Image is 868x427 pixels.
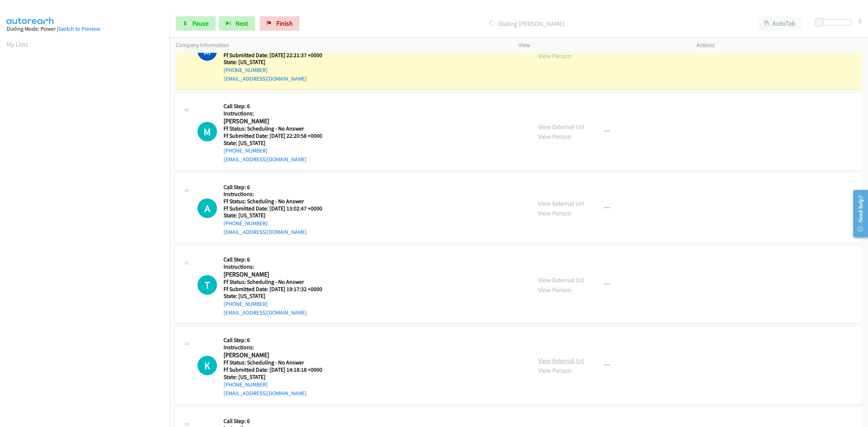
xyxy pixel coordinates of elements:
[224,125,322,132] h5: Ff Status: Scheduling - No Answer
[224,366,322,373] h5: Ff Submitted Date: [DATE] 14:18:18 +0000
[538,356,584,365] a: View External Url
[176,16,216,31] a: Pause
[538,366,571,375] a: View Person
[224,229,307,235] a: [EMAIL_ADDRESS][DOMAIN_NAME]
[224,359,322,366] h5: Ff Status: Scheduling - No Answer
[197,198,217,218] h1: A
[224,212,322,219] h5: State: [US_STATE]
[219,16,255,31] button: Next
[818,20,852,25] div: Delay between calls (in seconds)
[538,209,571,217] a: View Person
[224,256,322,263] h5: Call Step: 6
[538,276,584,284] a: View External Url
[58,25,100,32] a: Switch to Preview
[235,19,248,27] span: Next
[538,52,571,60] a: View Person
[858,16,861,26] div: 0
[197,275,217,295] h1: T
[309,19,744,29] p: Dialing [PERSON_NAME]
[7,25,163,33] div: Dialing Mode: Power |
[697,41,861,50] p: Actions
[224,140,322,147] h5: State: [US_STATE]
[224,418,322,425] h5: Call Step: 6
[224,270,322,279] h2: [PERSON_NAME]
[224,220,268,227] a: [PHONE_NUMBER]
[224,293,322,300] h5: State: [US_STATE]
[538,286,571,294] a: View Person
[224,184,322,191] h5: Call Step: 6
[224,156,307,163] a: [EMAIL_ADDRESS][DOMAIN_NAME]
[224,263,322,270] h5: Instructions:
[224,132,322,140] h5: Ff Submitted Date: [DATE] 22:20:58 +0000
[197,356,217,375] h1: K
[260,16,299,31] a: Finish
[224,191,322,198] h5: Instructions:
[538,199,584,208] a: View External Url
[757,16,802,31] button: AutoTab
[276,19,293,27] span: Finish
[224,205,322,212] h5: Ff Submitted Date: [DATE] 13:02:47 +0000
[7,40,28,48] a: My Lists
[7,56,169,399] iframe: Dialpad
[224,373,322,381] h5: State: [US_STATE]
[224,117,322,125] h2: [PERSON_NAME]
[847,185,868,242] iframe: Resource Center
[538,132,571,141] a: View Person
[224,59,322,66] h5: State: [US_STATE]
[197,198,217,218] div: The call is yet to be attempted
[519,41,684,50] p: View
[224,278,322,286] h5: Ff Status: Scheduling - No Answer
[224,147,268,154] a: [PHONE_NUMBER]
[224,67,268,73] a: [PHONE_NUMBER]
[224,309,307,316] a: [EMAIL_ADDRESS][DOMAIN_NAME]
[197,356,217,375] div: The call is yet to be attempted
[224,351,322,359] h2: [PERSON_NAME]
[224,75,307,82] a: [EMAIL_ADDRESS][DOMAIN_NAME]
[224,52,322,59] h5: Ff Submitted Date: [DATE] 22:21:37 +0000
[224,390,307,397] a: [EMAIL_ADDRESS][DOMAIN_NAME]
[176,41,506,50] p: Company Information
[224,103,322,110] h5: Call Step: 6
[224,344,322,351] h5: Instructions:
[224,300,268,307] a: [PHONE_NUMBER]
[538,123,584,131] a: View External Url
[192,19,209,27] span: Pause
[224,286,322,293] h5: Ff Submitted Date: [DATE] 19:17:32 +0000
[224,381,268,388] a: [PHONE_NUMBER]
[224,198,322,205] h5: Ff Status: Scheduling - No Answer
[197,122,217,141] h1: M
[224,110,322,117] h5: Instructions:
[224,337,322,344] h5: Call Step: 6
